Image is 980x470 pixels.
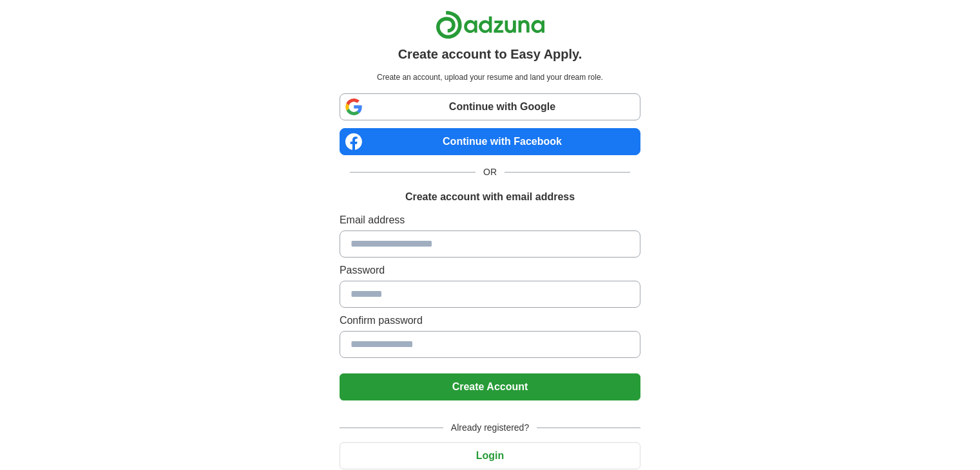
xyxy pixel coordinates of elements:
h1: Create account with email address [405,189,575,205]
label: Password [340,263,640,278]
h1: Create account to Easy Apply. [398,44,582,64]
span: Already registered? [443,421,537,435]
label: Email address [340,212,640,228]
a: Continue with Facebook [340,128,640,155]
p: Create an account, upload your resume and land your dream role. [342,71,638,83]
button: Create Account [340,373,640,400]
a: Login [340,450,640,461]
label: Confirm password [340,313,640,328]
button: Login [340,442,640,469]
a: Continue with Google [340,93,640,120]
img: Adzuna logo [436,10,545,39]
span: OR [476,165,504,179]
